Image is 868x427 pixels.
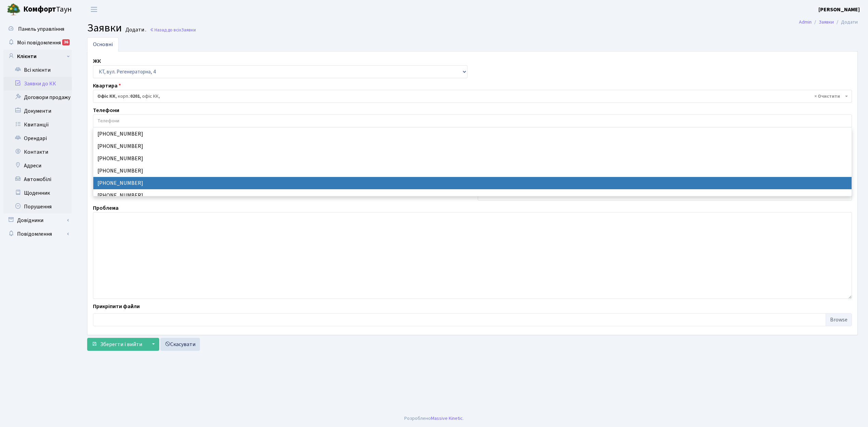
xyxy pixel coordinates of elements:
a: Порушення [3,200,72,213]
a: Мої повідомлення36 [3,36,72,50]
a: Квитанції [3,118,72,132]
li: [PHONE_NUMBER] [93,128,851,140]
span: <b>Офіс КК</b>, корп.: <b>0201</b>, офіс КК, [97,93,843,100]
span: Мої повідомлення [17,39,61,46]
li: [PHONE_NUMBER] [93,140,851,152]
a: Назад до всіхЗаявки [150,27,196,33]
button: Зберегти і вийти [87,338,147,351]
a: Повідомлення [3,227,72,241]
a: Договори продажу [3,91,72,104]
b: [PERSON_NAME] [818,6,860,13]
li: [PHONE_NUMBER] [93,152,851,165]
a: Контакти [3,145,72,159]
a: Admin [799,18,812,26]
label: Квартира [93,82,121,90]
a: Щоденник [3,186,72,200]
div: Розроблено . [404,415,464,422]
a: Заявки [819,18,834,26]
li: [PHONE_NUMBER] [93,189,851,202]
a: Документи [3,104,72,118]
a: Автомобілі [3,173,72,186]
span: <b>Офіс КК</b>, корп.: <b>0201</b>, офіс КК, [93,90,852,103]
a: Клієнти [3,50,72,63]
button: Переключити навігацію [85,4,103,15]
small: Додати . [124,27,146,33]
label: Прикріпити файли [93,302,140,311]
span: Видалити всі елементи [814,93,840,100]
li: Додати [834,18,858,26]
li: [PHONE_NUMBER] [93,177,851,189]
input: Телефони [93,115,852,127]
a: Massive Kinetic [431,415,463,422]
b: 0201 [130,93,140,100]
span: Зберегти і вийти [100,341,142,348]
label: Проблема [93,204,119,212]
a: Заявки до КК [3,77,72,91]
span: Заявки [181,27,196,33]
span: Таун [23,4,72,15]
a: Довідники [3,213,72,227]
a: Всі клієнти [3,63,72,77]
b: Комфорт [23,4,56,15]
div: 36 [62,39,70,45]
b: Офіс КК [97,93,116,100]
li: [PHONE_NUMBER] [93,165,851,177]
span: Заявки [87,20,122,36]
span: Панель управління [18,25,64,33]
a: Основні [87,37,119,52]
a: Скасувати [160,338,200,351]
label: ЖК [93,57,101,65]
a: Панель управління [3,22,72,36]
img: logo.png [7,3,21,16]
nav: breadcrumb [789,15,868,29]
a: Орендарі [3,132,72,145]
a: [PERSON_NAME] [818,5,860,14]
label: Телефони [93,106,119,114]
a: Адреси [3,159,72,173]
